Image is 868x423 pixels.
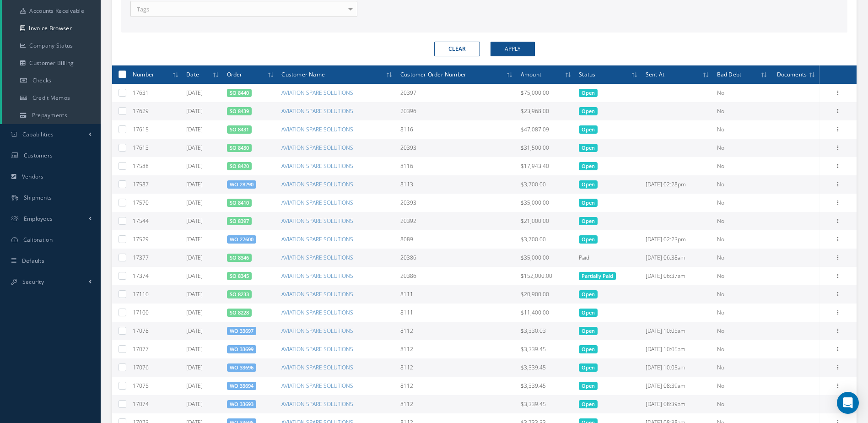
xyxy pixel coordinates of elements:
[230,181,253,188] a: WO 28290
[713,249,771,267] td: No
[517,175,575,194] td: $3,700.00
[517,212,575,230] td: $21,000.00
[397,285,517,304] td: 8111
[230,217,249,224] a: SO 8397
[713,194,771,212] td: No
[397,102,517,120] td: 20396
[517,120,575,139] td: $47,087.09
[397,194,517,212] td: 20393
[183,322,223,340] td: [DATE]
[230,346,253,352] a: WO 33699
[642,267,713,285] td: [DATE] 06:37am
[2,107,101,124] a: Prepayments
[517,340,575,358] td: $3,339.45
[517,84,575,102] td: $75,000.00
[281,290,353,298] a: AVIATION SPARE SOLUTIONS
[230,364,253,371] a: WO 33696
[397,304,517,322] td: 8111
[183,377,223,395] td: [DATE]
[133,217,149,225] span: 17544
[434,42,480,56] button: Clear
[183,249,223,267] td: [DATE]
[713,358,771,377] td: No
[579,217,598,225] span: Open
[517,249,575,267] td: $35,000.00
[281,345,353,353] a: AVIATION SPARE SOLUTIONS
[642,249,713,267] td: [DATE] 06:38am
[133,272,149,280] span: 17374
[642,358,713,377] td: [DATE] 10:05am
[183,285,223,304] td: [DATE]
[579,162,598,170] span: Open
[517,395,575,413] td: $3,339.45
[2,89,101,107] a: Credit Memos
[230,236,253,243] a: WO 27600
[579,180,598,189] span: Open
[183,304,223,322] td: [DATE]
[133,327,149,335] span: 17078
[230,89,249,96] a: SO 8440
[133,235,149,243] span: 17529
[517,377,575,395] td: $3,339.45
[397,212,517,230] td: 20392
[642,340,713,358] td: [DATE] 10:05am
[397,358,517,377] td: 8112
[642,322,713,340] td: [DATE] 10:05am
[230,163,249,169] a: SO 8420
[713,120,771,139] td: No
[397,267,517,285] td: 20386
[183,212,223,230] td: [DATE]
[183,157,223,175] td: [DATE]
[579,363,598,372] span: Open
[579,89,598,97] span: Open
[579,199,598,207] span: Open
[642,230,713,249] td: [DATE] 02:23pm
[32,76,52,84] span: Checks
[230,272,249,279] a: SO 8345
[713,285,771,304] td: No
[517,304,575,322] td: $11,400.00
[32,111,67,119] span: Prepayments
[24,194,52,201] span: Shipments
[579,70,595,78] span: Status
[135,5,149,14] span: Tags
[397,377,517,395] td: 8112
[642,377,713,395] td: [DATE] 08:39am
[2,2,101,20] a: Accounts Receivable
[397,157,517,175] td: 8116
[133,107,149,115] span: 17629
[281,327,353,335] a: AVIATION SPARE SOLUTIONS
[491,42,535,56] button: Apply
[579,345,598,353] span: Open
[2,72,101,89] a: Checks
[646,70,664,78] span: Sent At
[183,395,223,413] td: [DATE]
[133,70,154,78] span: Number
[32,94,70,102] span: Credit Memos
[133,309,149,316] span: 17100
[281,199,353,206] a: AVIATION SPARE SOLUTIONS
[22,173,44,180] span: Vendors
[713,377,771,395] td: No
[227,70,243,78] span: Order
[579,144,598,152] span: Open
[713,212,771,230] td: No
[183,84,223,102] td: [DATE]
[517,358,575,377] td: $3,339.45
[281,382,353,390] a: AVIATION SPARE SOLUTIONS
[400,70,466,78] span: Customer Order Number
[281,89,353,97] a: AVIATION SPARE SOLUTIONS
[517,267,575,285] td: $152,000.00
[133,254,149,261] span: 17377
[2,20,101,37] a: Invoice Browser
[713,139,771,157] td: No
[133,363,149,371] span: 17076
[579,254,589,261] span: Paid
[777,70,807,78] span: Documents
[183,175,223,194] td: [DATE]
[713,395,771,413] td: No
[713,304,771,322] td: No
[397,139,517,157] td: 20393
[230,144,249,151] a: SO 8430
[642,395,713,413] td: [DATE] 08:39am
